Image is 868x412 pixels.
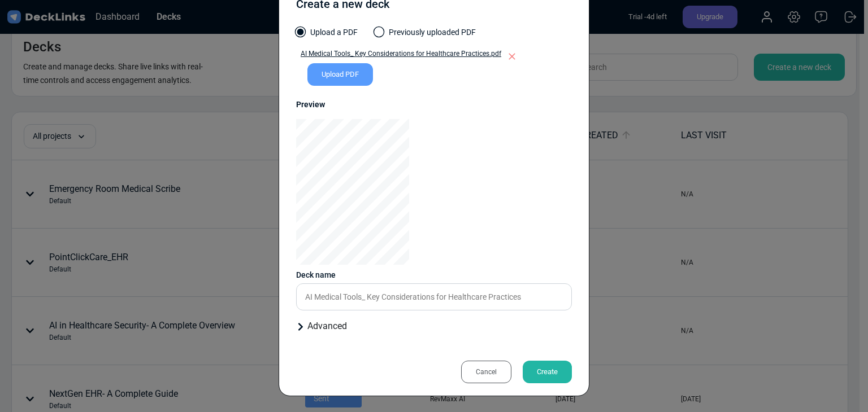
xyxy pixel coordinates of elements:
div: Upload PDF [307,63,373,86]
div: Preview [296,99,572,111]
div: Cancel [461,361,511,383]
label: Previously uploaded PDF [375,27,476,44]
input: Enter a name [296,283,572,310]
div: Advanced [296,319,572,333]
div: Create [523,361,572,383]
label: Upload a PDF [296,27,358,44]
a: AI Medical Tools_ Key Considerations for Healthcare Practices.pdf [296,49,501,63]
div: Deck name [296,269,572,281]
